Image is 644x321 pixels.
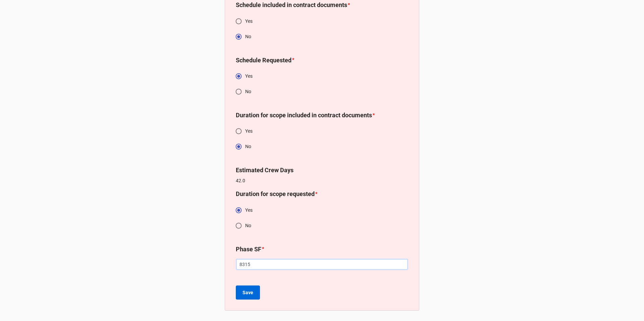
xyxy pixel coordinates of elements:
[245,128,253,135] span: Yes
[245,88,251,95] span: No
[245,33,251,40] span: No
[236,177,408,184] p: 42.0
[236,285,260,300] button: Save
[236,111,372,120] label: Duration for scope included in contract documents
[245,222,251,229] span: No
[236,245,261,254] label: Phase SF
[236,0,347,10] label: Schedule included in contract documents
[236,189,315,199] label: Duration for scope requested
[236,56,291,65] label: Schedule Requested
[245,18,253,25] span: Yes
[245,73,253,80] span: Yes
[236,167,293,174] b: Estimated Crew Days
[245,143,251,150] span: No
[245,207,253,214] span: Yes
[243,289,253,296] b: Save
